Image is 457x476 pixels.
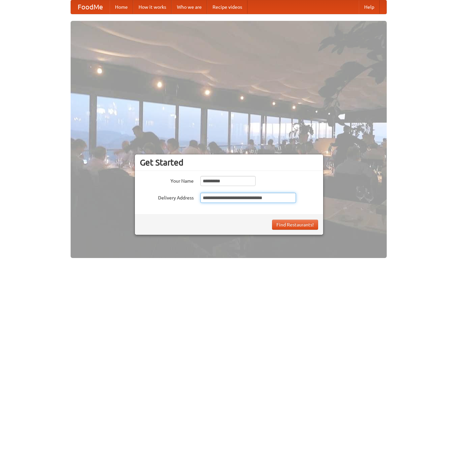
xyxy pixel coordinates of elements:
a: Recipe videos [207,0,247,14]
a: How it works [133,0,172,14]
button: Find Restaurants! [272,220,318,230]
label: Delivery Address [140,193,194,201]
h3: Get Started [140,157,318,168]
a: Help [359,0,380,14]
label: Your Name [140,176,194,184]
a: Who we are [172,0,207,14]
a: Home [110,0,133,14]
a: FoodMe [71,0,110,14]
